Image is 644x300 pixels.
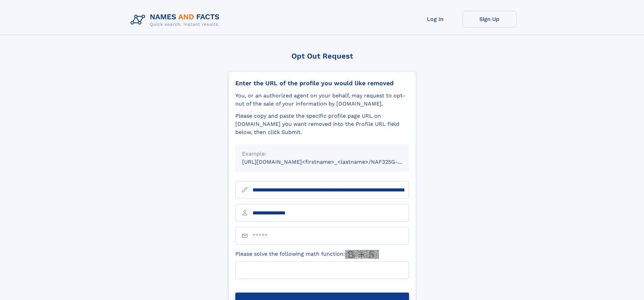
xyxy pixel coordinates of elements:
a: Sign Up [462,11,517,27]
div: Enter the URL of the profile you would like removed [235,79,409,87]
a: Log In [408,11,462,27]
div: You, or an authorized agent on your behalf, may request to opt-out of the sale of your informatio... [235,92,409,108]
div: Example: [242,150,402,158]
small: [URL][DOMAIN_NAME]<firstname>_<lastname>/NAF325G-xxxxxxxx [242,159,422,165]
label: Please solve the following math function: [235,250,379,259]
div: Please copy and paste the specific profile page URL on [DOMAIN_NAME] you want removed into the Pr... [235,112,409,136]
div: Opt Out Request [228,52,416,60]
img: Logo Names and Facts [128,11,225,29]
